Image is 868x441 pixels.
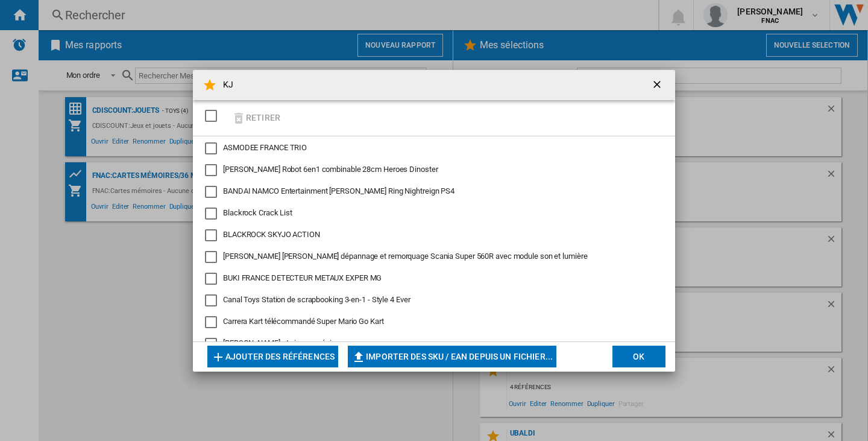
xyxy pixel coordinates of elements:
[223,165,438,174] span: [PERSON_NAME] Robot 6en1 combinable 28cm Heroes Dinoster
[205,251,653,263] md-checkbox: Bruder Camion dépannage et remorquage Scania Super 560R avec module son et lumière
[223,295,410,304] span: Canal Toys Station de scrapbooking 3-en-1 - Style 4 Ever
[205,316,653,328] md-checkbox: Carrera Kart télécommandé Super Mario Go Kart
[223,186,454,195] span: BANDAI NAMCO Entertainment [PERSON_NAME] Ring Nightreign PS4
[217,79,233,91] h4: KJ
[223,338,353,347] span: [PERSON_NAME] et pierres précieuses
[223,143,307,152] span: ASMODEE FRANCE TRIO
[223,208,292,217] span: Blackrock Crack List
[205,273,653,285] md-checkbox: BUKI FRANCE DETECTEUR METAUX EXPER MG
[612,346,665,367] button: OK
[646,73,670,97] button: getI18NText('BUTTONS.CLOSE_DIALOG')
[223,230,320,239] span: BLACKROCK SKYJO ACTION
[223,317,384,326] span: Carrera Kart télécommandé Super Mario Go Kart
[651,78,665,93] ng-md-icon: getI18NText('BUTTONS.CLOSE_DIALOG')
[205,186,653,198] md-checkbox: BANDAI NAMCO Entertainment Elden Ring Nightreign PS4
[205,294,653,306] md-checkbox: Canal Toys Station de scrapbooking 3-en-1 - Style 4 Ever
[205,229,653,241] md-checkbox: BLACKROCK SKYJO ACTION
[207,346,338,367] button: Ajouter des références
[228,104,284,132] button: Retirer
[223,273,382,282] span: BUKI FRANCE DETECTEUR METAUX EXPER MG
[205,208,653,220] md-checkbox: Blackrock Crack List
[205,164,653,176] md-checkbox: Auldey Méga Robot 6en1 combinable 28cm Heroes Dinoster
[348,346,556,367] button: Importer des SKU / EAN depuis un fichier...
[205,338,653,350] md-checkbox: Clementoni Cristaux et pierres précieuses
[205,142,653,154] md-checkbox: ASMODEE FRANCE TRIO
[223,252,587,261] span: [PERSON_NAME] [PERSON_NAME] dépannage et remorquage Scania Super 560R avec module son et lumière
[205,106,223,126] md-checkbox: SELECTIONS.EDITION_POPUP.SELECT_DESELECT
